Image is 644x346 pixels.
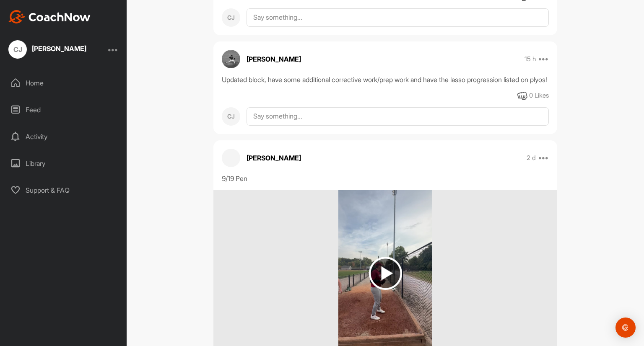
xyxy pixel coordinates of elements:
[369,257,402,290] img: play
[8,40,27,59] div: CJ
[247,54,301,64] p: [PERSON_NAME]
[529,91,549,101] div: 0 Likes
[8,10,91,23] img: CoachNow
[5,153,123,174] div: Library
[527,154,536,162] p: 2 d
[247,153,301,163] p: [PERSON_NAME]
[5,72,123,93] div: Home
[222,173,549,183] div: 9/19 Pen
[5,180,123,201] div: Support & FAQ
[5,126,123,147] div: Activity
[5,99,123,120] div: Feed
[222,50,240,68] img: avatar
[222,75,549,85] div: Updated block, have some additional corrective work/prep work and have the lasso progression list...
[222,8,240,27] div: CJ
[615,318,636,338] div: Open Intercom Messenger
[525,55,536,63] p: 15 h
[32,45,86,52] div: [PERSON_NAME]
[222,107,240,126] div: CJ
